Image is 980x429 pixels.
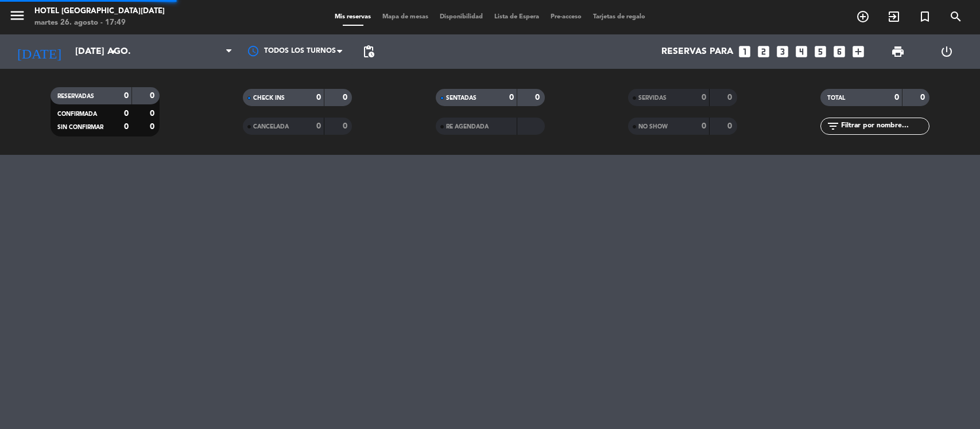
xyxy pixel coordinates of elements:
[545,14,587,20] span: Pre-acceso
[434,14,489,20] span: Disponibilidad
[124,110,129,118] strong: 0
[446,124,489,130] span: RE AGENDADA
[587,14,651,20] span: Tarjetas de regalo
[887,10,901,24] i: exit_to_app
[9,7,26,24] i: menu
[57,93,94,99] span: RESERVADAS
[253,95,285,101] span: CHECK INS
[891,45,905,58] span: print
[329,14,377,20] span: Mis reservas
[949,10,963,24] i: search
[638,124,668,130] span: NO SHOW
[150,110,157,118] strong: 0
[702,122,706,130] strong: 0
[124,92,129,100] strong: 0
[940,45,954,58] i: power_settings_new
[727,122,734,130] strong: 0
[343,93,350,102] strong: 0
[727,93,734,102] strong: 0
[535,93,542,102] strong: 0
[150,123,157,131] strong: 0
[57,111,97,117] span: CONFIRMADA
[702,93,706,102] strong: 0
[826,119,840,133] i: filter_list
[362,45,375,58] span: pending_actions
[840,120,929,132] input: Filtrar por nombre...
[9,7,26,28] button: menu
[509,93,514,102] strong: 0
[34,6,165,17] div: Hotel [GEOGRAPHIC_DATA][DATE]
[638,95,667,101] span: SERVIDAS
[923,34,971,69] div: LOG OUT
[316,122,321,130] strong: 0
[827,95,845,101] span: TOTAL
[894,93,899,102] strong: 0
[124,123,129,131] strong: 0
[253,124,289,130] span: CANCELADA
[756,44,771,59] i: looks_two
[34,17,165,29] div: martes 26. agosto - 17:49
[775,44,790,59] i: looks_3
[343,122,350,130] strong: 0
[832,44,847,59] i: looks_6
[856,10,870,24] i: add_circle_outline
[446,95,477,101] span: SENTADAS
[377,14,434,20] span: Mapa de mesas
[316,93,321,102] strong: 0
[489,14,545,20] span: Lista de Espera
[920,93,927,102] strong: 0
[107,45,121,58] i: arrow_drop_down
[150,92,157,100] strong: 0
[737,44,752,59] i: looks_one
[57,124,103,130] span: SIN CONFIRMAR
[851,44,866,59] i: add_box
[918,10,932,24] i: turned_in_not
[9,39,69,64] i: [DATE]
[813,44,828,59] i: looks_5
[661,46,733,57] span: Reservas para
[794,44,809,59] i: looks_4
